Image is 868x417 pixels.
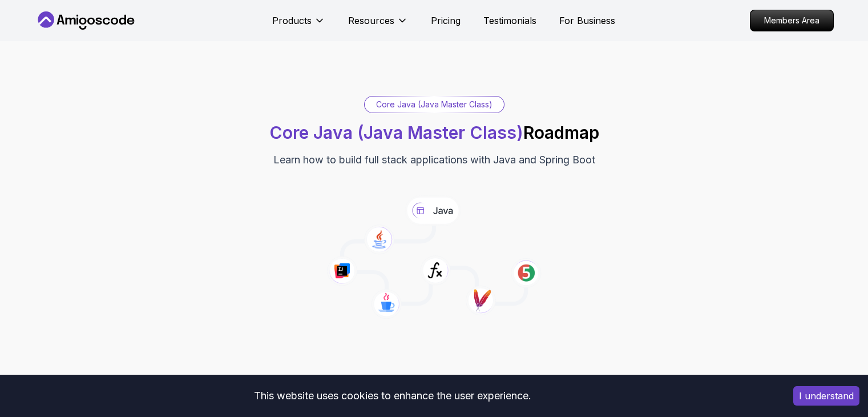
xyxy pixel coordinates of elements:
[272,14,325,37] button: Products
[483,14,536,27] a: Testimonials
[348,14,408,37] button: Resources
[793,386,859,406] button: Accept cookies
[269,122,523,143] span: Core Java (Java Master Class)
[269,122,599,143] h1: Roadmap
[348,14,394,27] p: Resources
[273,152,595,168] p: Learn how to build full stack applications with Java and Spring Boot
[750,10,833,31] p: Members Area
[272,14,312,27] p: Products
[365,97,504,113] div: Core Java (Java Master Class)
[9,383,776,408] div: This website uses cookies to enhance the user experience.
[750,10,834,31] a: Members Area
[797,346,868,400] iframe: chat widget
[559,14,615,27] a: For Business
[431,14,461,27] a: Pricing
